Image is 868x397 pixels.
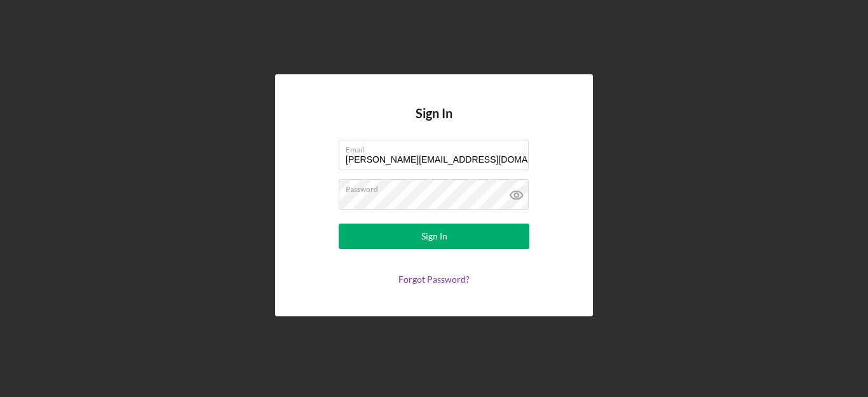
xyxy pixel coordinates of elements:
[339,224,529,249] button: Sign In
[398,274,470,285] a: Forgot Password?
[416,106,452,140] h4: Sign In
[421,224,447,249] div: Sign In
[346,180,529,194] label: Password
[346,140,529,154] label: Email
